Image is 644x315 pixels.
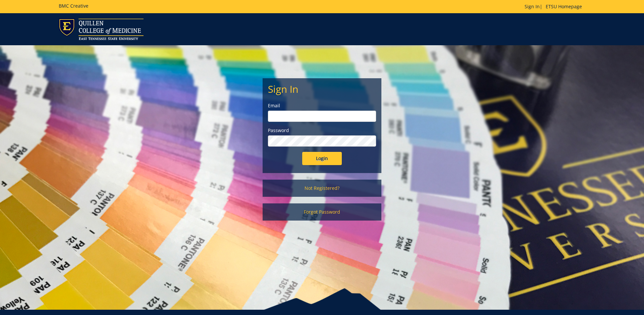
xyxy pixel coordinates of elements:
a: ETSU Homepage [542,3,585,10]
a: Forgot Password [263,203,381,221]
h5: BMC Creative [59,3,88,8]
label: Password [268,127,376,134]
h2: Sign In [268,84,376,94]
input: Login [302,152,342,165]
a: Not Registered? [263,180,381,197]
label: Email [268,102,376,109]
p: | [525,3,585,10]
a: Sign In [525,3,540,10]
img: ETSU logo [59,18,144,40]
